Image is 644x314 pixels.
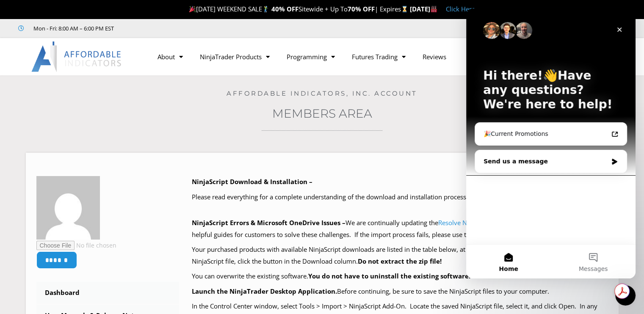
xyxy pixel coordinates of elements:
p: Please read everything for a complete understanding of the download and installation process. [192,191,608,203]
p: Your purchased products with available NinjaScript downloads are listed in the table below, at th... [192,244,608,267]
a: Dashboard [36,282,180,304]
p: You can overwrite the existing software. [192,270,608,282]
nav: Menu [149,47,499,66]
span: [DATE] WEEKEND SALE Sitewide + Up To | Expires [187,5,409,13]
b: You do not have to uninstall the existing software. [308,272,470,280]
img: 🏌️‍♂️ [263,6,269,12]
a: Programming [278,47,343,66]
strong: 70% OFF [348,5,375,13]
img: ⌛ [401,6,408,12]
strong: [DATE] [410,5,437,13]
a: Members Area [272,106,372,121]
span: Mon - Fri: 8:00 AM – 6:00 PM EST [31,23,114,33]
a: NinjaTrader Products [191,47,278,66]
a: Resolve NinjaScript Errors [438,218,514,227]
img: 🎉 [189,6,196,12]
img: logo_orange.svg [14,14,20,20]
p: Before continuing, be sure to save the NinjaScript files to your computer. [192,286,608,297]
div: Keywords by Traffic [94,50,143,55]
img: website_grey.svg [14,22,20,29]
strong: 40% OFF [271,5,299,13]
a: Reviews [414,47,455,66]
b: NinjaScript Download & Installation – [192,177,312,186]
img: f08084aa5a7cbd9834b31b6856170b2b7caec63af3f91b94bbda94718cdeb29c [36,176,100,240]
a: About [149,47,191,66]
b: NinjaScript Errors & Microsoft OneDrive Issues – [192,218,345,227]
a: Futures Trading [343,47,414,66]
a: Affordable Indicators, Inc. Account [227,89,417,97]
div: v 4.0.25 [24,14,41,20]
a: Click Here [446,5,475,13]
b: Launch the NinjaTrader Desktop Application. [192,287,337,295]
p: We are continually updating the and pages as helpful guides for customers to solve these challeng... [192,217,608,241]
iframe: Intercom live chat [466,8,636,278]
img: tab_keywords_by_traffic_grey.svg [84,49,91,56]
img: 🏭 [431,6,437,12]
img: LogoAI | Affordable Indicators – NinjaTrader [31,41,122,72]
b: Do not extract the zip file! [358,257,442,265]
div: Domain Overview [32,50,76,55]
div: Domain: [DOMAIN_NAME] [22,22,93,29]
img: tab_domain_overview_orange.svg [23,49,30,56]
iframe: Customer reviews powered by Trustpilot [126,24,253,33]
